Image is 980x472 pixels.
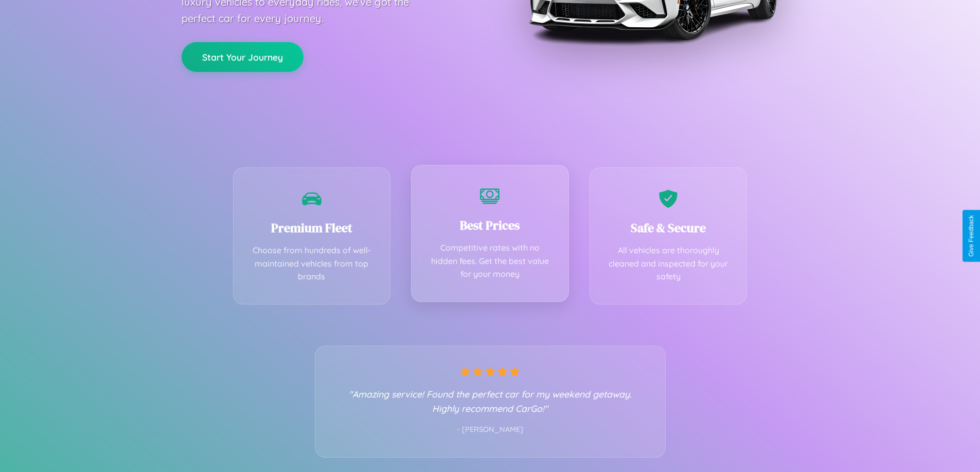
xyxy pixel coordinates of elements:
p: Competitive rates with no hidden fees. Get the best value for your money [427,241,553,281]
p: All vehicles are thoroughly cleaned and inspected for your safety [605,244,732,284]
div: Give Feedback [968,215,975,257]
p: Choose from hundreds of well-maintained vehicles from top brands [249,244,375,284]
h3: Premium Fleet [249,219,375,236]
h3: Safe & Secure [605,219,732,236]
p: - [PERSON_NAME] [336,423,645,437]
h3: Best Prices [427,217,553,234]
button: Start Your Journey [182,42,304,72]
p: "Amazing service! Found the perfect car for my weekend getaway. Highly recommend CarGo!" [336,387,645,416]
